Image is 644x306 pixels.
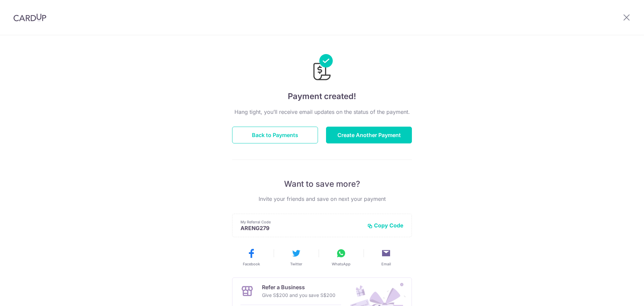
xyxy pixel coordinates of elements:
[290,261,302,267] span: Twitter
[232,90,412,102] h4: Payment created!
[240,225,362,231] p: ARENG279
[367,222,404,229] button: Copy Code
[381,261,391,267] span: Email
[232,179,412,189] p: Want to save more?
[232,108,412,116] p: Hang tight, you’ll receive email updates on the status of the payment.
[231,248,271,267] button: Facebook
[232,127,318,143] button: Back to Payments
[311,54,333,82] img: Payments
[240,219,362,225] p: My Referral Code
[243,261,260,267] span: Facebook
[332,261,351,267] span: WhatsApp
[13,13,46,21] img: CardUp
[326,127,412,143] button: Create Another Payment
[276,248,316,267] button: Twitter
[601,286,637,303] iframe: Opens a widget where you can find more information
[262,283,335,291] p: Refer a Business
[366,248,406,267] button: Email
[232,195,412,203] p: Invite your friends and save on next your payment
[262,291,335,299] p: Give S$200 and you save S$200
[321,248,361,267] button: WhatsApp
